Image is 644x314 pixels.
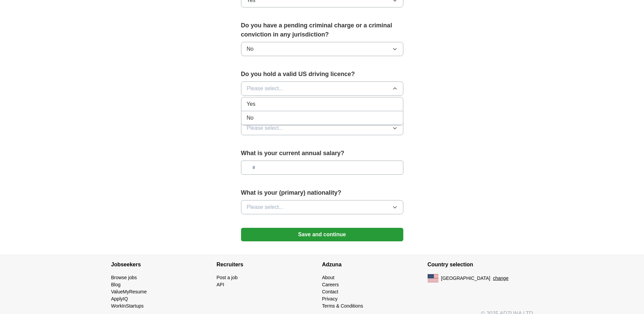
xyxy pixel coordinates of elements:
[322,275,335,280] a: About
[241,21,403,39] label: Do you have a pending criminal charge or a criminal conviction in any jurisdiction?
[428,274,438,282] img: US flag
[428,255,533,274] h4: Country selection
[111,303,144,309] a: WorkInStartups
[111,296,128,301] a: ApplyIQ
[111,282,121,287] a: Blog
[247,124,284,132] span: Please select...
[217,275,238,280] a: Post a job
[247,45,254,53] span: No
[322,289,338,294] a: Contact
[247,203,284,211] span: Please select...
[241,228,403,241] button: Save and continue
[322,282,339,287] a: Careers
[241,81,403,96] button: Please select...
[441,275,491,282] span: [GEOGRAPHIC_DATA]
[247,100,256,108] span: Yes
[241,70,403,79] label: Do you hold a valid US driving licence?
[241,42,403,56] button: No
[241,200,403,214] button: Please select...
[322,303,363,309] a: Terms & Conditions
[493,275,508,282] button: change
[322,296,338,301] a: Privacy
[111,275,137,280] a: Browse jobs
[217,282,224,287] a: API
[241,121,403,135] button: Please select...
[241,149,403,158] label: What is your current annual salary?
[247,114,254,122] span: No
[247,84,284,93] span: Please select...
[241,188,403,197] label: What is your (primary) nationality?
[111,289,147,294] a: ValueMyResume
